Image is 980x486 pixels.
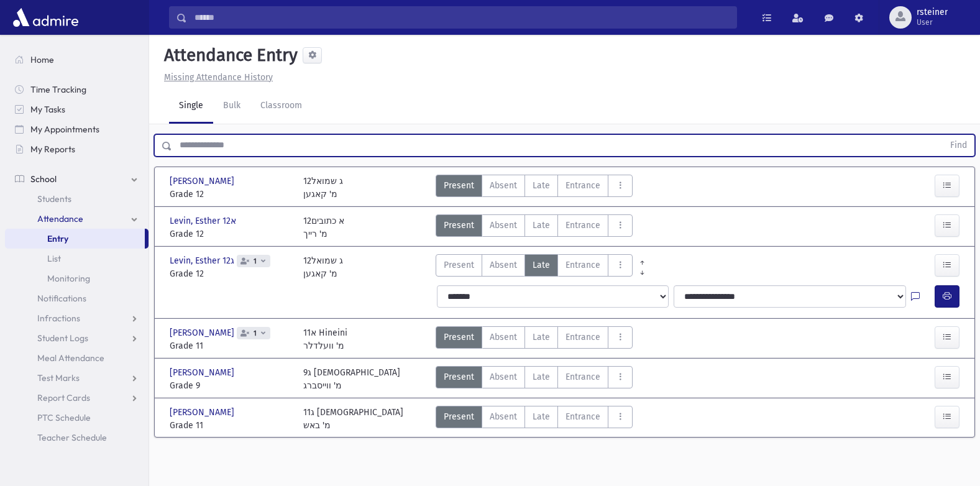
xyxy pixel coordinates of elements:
a: Monitoring [5,268,149,288]
span: Entrance [566,179,600,192]
span: Students [37,193,71,204]
span: [PERSON_NAME] [170,406,237,419]
span: [PERSON_NAME] [170,175,237,188]
a: Student Logs [5,328,149,348]
span: Meal Attendance [37,352,104,364]
a: Infractions [5,308,149,328]
span: Teacher Schedule [37,432,107,443]
span: PTC Schedule [37,412,91,423]
a: My Reports [5,139,149,159]
a: Report Cards [5,388,149,408]
span: Entrance [566,219,600,232]
span: Absent [490,259,517,272]
span: Present [444,410,474,423]
span: User [917,17,948,27]
span: My Tasks [30,104,65,115]
span: Present [444,259,474,272]
span: Absent [490,219,517,232]
span: My Reports [30,144,75,155]
span: Grade 12 [170,188,291,201]
span: Present [444,331,474,344]
span: Present [444,219,474,232]
span: Entrance [566,410,600,423]
div: AttTypes [436,366,633,392]
span: Absent [490,410,517,423]
div: 12ג שמואל מ' קאגען [303,175,343,201]
span: Absent [490,370,517,383]
a: Single [169,89,213,124]
span: Monitoring [47,273,90,284]
span: Time Tracking [30,84,86,95]
div: AttTypes [436,175,633,201]
a: Notifications [5,288,149,308]
span: Late [533,410,550,423]
a: Classroom [250,89,312,124]
a: Meal Attendance [5,348,149,368]
a: Teacher Schedule [5,428,149,447]
span: Entrance [566,370,600,383]
div: AttTypes [436,254,633,280]
span: My Appointments [30,124,99,135]
span: Late [533,259,550,272]
span: rsteiner [917,7,948,17]
a: My Tasks [5,99,149,119]
a: Bulk [213,89,250,124]
span: Late [533,219,550,232]
span: Absent [490,331,517,344]
div: 12ג שמואל מ' קאגען [303,254,343,280]
span: Report Cards [37,392,90,403]
a: Time Tracking [5,80,149,99]
span: Home [30,54,54,65]
a: School [5,169,149,189]
span: School [30,173,57,185]
span: [PERSON_NAME] [170,366,237,379]
u: Missing Attendance History [164,72,273,83]
div: AttTypes [436,406,633,432]
span: [PERSON_NAME] [170,326,237,339]
span: Levin, Esther ג12 [170,254,237,267]
span: Grade 9 [170,379,291,392]
span: List [47,253,61,264]
h5: Attendance Entry [159,45,298,66]
a: My Appointments [5,119,149,139]
span: Grade 11 [170,339,291,352]
div: 12א כתובים מ' רייך [303,214,344,241]
a: PTC Schedule [5,408,149,428]
a: List [5,249,149,268]
a: Home [5,50,149,70]
span: Notifications [37,293,86,304]
span: Present [444,370,474,383]
div: 11ג [DEMOGRAPHIC_DATA] מ' באש [303,406,403,432]
a: Students [5,189,149,209]
span: Test Marks [37,372,80,383]
a: Test Marks [5,368,149,388]
div: AttTypes [436,326,633,352]
div: 11א Hineini מ' וועלדלר [303,326,347,352]
span: Late [533,179,550,192]
span: Infractions [37,313,80,324]
span: 1 [251,329,259,337]
span: 1 [251,257,259,265]
span: Levin, Esther א12 [170,214,239,227]
span: Entrance [566,331,600,344]
a: Missing Attendance History [159,72,273,83]
img: AdmirePro [10,5,81,30]
span: Absent [490,179,517,192]
span: Attendance [37,213,83,224]
span: Entrance [566,259,600,272]
input: Search [187,6,736,29]
span: Student Logs [37,332,88,344]
span: Present [444,179,474,192]
a: Entry [5,229,145,249]
span: Grade 12 [170,267,291,280]
span: Grade 11 [170,419,291,432]
span: Late [533,370,550,383]
span: Entry [47,233,68,244]
div: AttTypes [436,214,633,241]
div: 9ג [DEMOGRAPHIC_DATA] מ' ווייסברג [303,366,400,392]
span: Late [533,331,550,344]
span: Grade 12 [170,227,291,241]
a: Attendance [5,209,149,229]
button: Find [943,135,974,156]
